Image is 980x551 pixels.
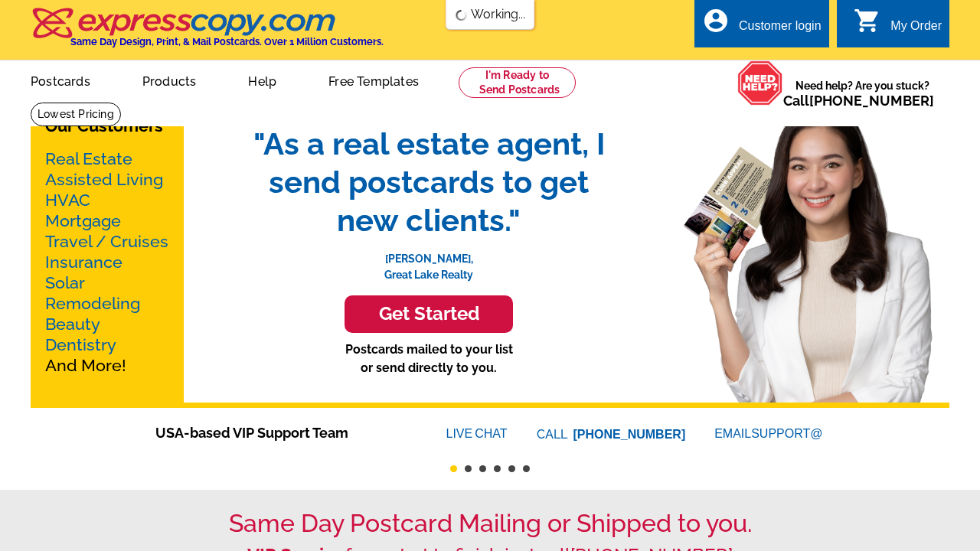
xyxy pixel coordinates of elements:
a: Beauty [45,315,100,334]
a: HVAC [45,191,90,210]
button: 3 of 6 [479,465,486,472]
a: Help [224,62,301,98]
a: Remodeling [45,294,140,313]
img: help [737,60,783,106]
p: [PERSON_NAME], Great Lake Realty [237,240,620,283]
button: 6 of 6 [523,465,530,472]
a: shopping_cart My Order [854,17,942,36]
a: Get Started [237,295,620,333]
a: Postcards [6,62,115,98]
h3: Get Started [364,303,494,325]
a: LIVECHAT [446,427,508,440]
button: 4 of 6 [494,465,501,472]
a: Same Day Design, Print, & Mail Postcards. Over 1 Million Customers. [31,18,384,47]
a: [PHONE_NUMBER] [809,93,934,109]
a: Dentistry [45,335,116,354]
div: My Order [890,19,942,41]
i: shopping_cart [854,7,881,34]
div: Customer login [739,19,822,41]
font: CALL [537,425,570,444]
button: 2 of 6 [465,465,472,472]
a: Free Templates [304,62,443,98]
span: USA-based VIP Support Team [155,422,400,443]
a: [PHONE_NUMBER] [573,428,686,441]
button: 5 of 6 [508,465,515,472]
a: Mortgage [45,211,121,230]
p: Postcards mailed to your list or send directly to you. [237,341,620,377]
a: EMAILSUPPORT@ [714,427,825,440]
a: Assisted Living [45,170,163,189]
a: Insurance [45,253,122,272]
span: "As a real estate agent, I send postcards to get new clients." [237,125,620,240]
font: SUPPORT@ [751,425,825,443]
a: Solar [45,273,85,292]
img: loading... [456,9,468,21]
a: Travel / Cruises [45,232,168,251]
button: 1 of 6 [450,465,457,472]
p: And More! [45,148,169,376]
a: account_circle Customer login [702,17,822,36]
span: Need help? Are you stuck? [783,78,942,109]
span: Call [783,93,934,109]
a: Real Estate [45,149,132,168]
a: Products [118,62,221,98]
h4: Same Day Design, Print, & Mail Postcards. Over 1 Million Customers. [70,36,384,47]
h1: Same Day Postcard Mailing or Shipped to you. [31,509,949,538]
i: account_circle [702,7,730,34]
font: LIVE [446,425,475,443]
